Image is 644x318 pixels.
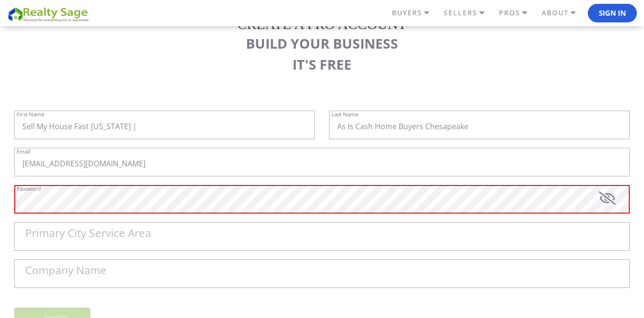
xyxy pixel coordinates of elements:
h3: BUILD YOUR BUSINESS [14,35,630,51]
label: Email [17,149,30,154]
a: PROS [497,5,539,21]
button: Sign In [588,4,637,23]
h3: IT'S FREE [14,56,630,72]
label: First Name [17,112,44,117]
label: Primary City Service Area [25,228,151,239]
img: REALTY SAGE [7,6,93,22]
a: SELLERS [441,5,497,21]
label: Last Name [332,112,358,117]
label: Company Name [25,265,107,276]
label: Password [17,186,41,191]
a: ABOUT [539,5,588,21]
a: BUYERS [390,5,441,21]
